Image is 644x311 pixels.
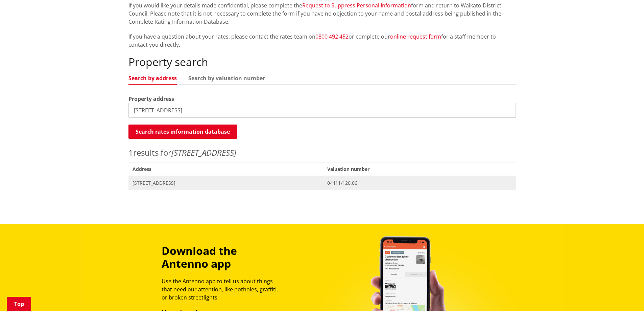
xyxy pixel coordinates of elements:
p: If you have a question about your rates, please contact the rates team on or complete our for a s... [128,32,516,49]
button: Search rates information database [128,125,237,139]
a: Top [7,297,31,311]
span: [STREET_ADDRESS] [133,180,319,186]
iframe: Messenger Launcher [613,283,637,307]
a: 0800 492 452 [315,33,349,40]
span: Address [128,162,324,176]
a: Search by valuation number [188,75,265,81]
input: e.g. Duke Street NGARUAWAHIA [128,103,516,118]
a: Request to Suppress Personal Information [302,2,411,9]
h2: Property search [128,55,516,68]
span: 1 [128,147,133,158]
label: Property address [128,95,174,103]
span: Valuation number [323,162,516,176]
p: Use the Antenno app to tell us about things that need our attention, like potholes, graffiti, or ... [162,277,284,302]
h3: Download the Antenno app [162,244,284,270]
em: [STREET_ADDRESS] [171,147,236,158]
a: [STREET_ADDRESS] 04411/120.06 [128,176,516,190]
a: Search by address [128,75,177,81]
span: 04411/120.06 [327,180,511,186]
p: If you would like your details made confidential, please complete the form and return to Waikato ... [128,1,516,26]
p: results for [128,147,516,159]
a: online request form [390,33,441,40]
